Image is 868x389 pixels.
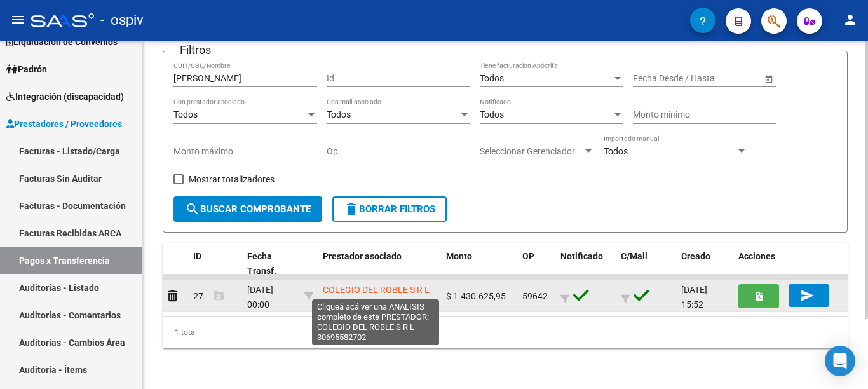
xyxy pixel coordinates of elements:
span: Prestadores / Proveedores [6,117,122,131]
span: Todos [480,73,504,83]
mat-icon: delete [344,201,359,217]
span: ID [193,251,201,261]
span: Monto [446,251,472,261]
datatable-header-cell: OP [517,243,555,285]
span: 27 [193,291,224,301]
button: Buscar Comprobante [173,196,322,222]
mat-icon: person [843,12,858,27]
datatable-header-cell: Creado [676,243,733,285]
span: Acciones [738,251,775,261]
datatable-header-cell: Monto [441,243,517,285]
button: Borrar Filtros [332,196,447,222]
datatable-header-cell: C/Mail [616,243,676,285]
datatable-header-cell: Acciones [733,243,848,285]
span: Todos [173,109,198,119]
input: Fecha fin [690,73,752,84]
datatable-header-cell: ID [188,243,242,285]
span: Mostrar totalizadores [189,172,275,187]
h3: Filtros [173,41,217,59]
span: COLEGIO DEL ROBLE S R L [323,285,430,295]
span: $ 1.430.625,95 [446,291,506,301]
span: Todos [480,109,504,119]
span: Integración (discapacidad) [6,90,124,104]
span: Creado [681,251,710,261]
span: - ospiv [100,6,144,34]
span: C/Mail [621,251,648,261]
span: Fecha Transf. [247,251,276,276]
datatable-header-cell: Prestador asociado [318,243,441,285]
span: OP [522,251,534,261]
input: Fecha inicio [633,73,679,84]
span: Liquidación de Convenios [6,35,118,49]
div: 1 total [163,317,848,348]
span: 59642 [522,291,548,301]
mat-icon: search [185,201,200,217]
button: Open calendar [762,72,775,85]
datatable-header-cell: Fecha Transf. [242,243,299,285]
span: Padrón [6,62,47,76]
span: [DATE] 00:00 [247,285,273,310]
span: Prestador asociado [323,251,402,261]
span: [DATE] 15:52 [681,285,707,310]
span: Buscar Comprobante [185,203,311,215]
span: Todos [604,146,628,156]
span: 30695582702 [323,285,430,310]
span: Todos [327,109,351,119]
mat-icon: menu [10,12,25,27]
div: Open Intercom Messenger [825,346,855,376]
span: Notificado [560,251,603,261]
mat-icon: send [799,288,815,303]
datatable-header-cell: Notificado [555,243,616,285]
span: Seleccionar Gerenciador [480,146,583,157]
span: Borrar Filtros [344,203,435,215]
